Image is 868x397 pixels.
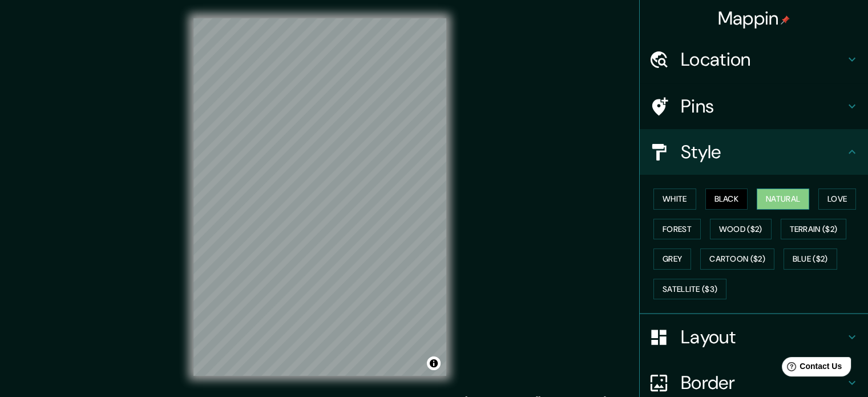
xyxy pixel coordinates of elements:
[781,219,847,240] button: Terrain ($2)
[653,189,696,210] button: White
[427,356,441,370] button: Toggle attribution
[781,15,790,25] img: pin-icon.png
[653,248,691,270] button: Grey
[640,129,868,175] div: Style
[766,352,855,384] iframe: Help widget launcher
[640,83,868,129] div: Pins
[681,48,845,71] h4: Location
[700,248,774,270] button: Cartoon ($2)
[705,189,748,210] button: Black
[681,326,845,348] h4: Layout
[710,219,772,240] button: Wood ($2)
[653,219,701,240] button: Forest
[757,189,809,210] button: Natural
[718,7,790,30] h4: Mappin
[818,189,856,210] button: Love
[681,141,845,163] h4: Style
[653,279,726,300] button: Satellite ($3)
[640,37,868,82] div: Location
[784,248,837,270] button: Blue ($2)
[681,95,845,118] h4: Pins
[640,314,868,360] div: Layout
[193,18,446,376] canvas: Map
[681,371,845,394] h4: Border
